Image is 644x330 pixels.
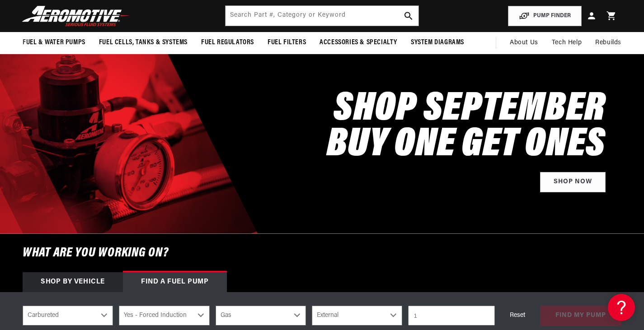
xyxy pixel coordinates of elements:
h2: SHOP SEPTEMBER BUY ONE GET ONES [327,92,606,163]
summary: Fuel Regulators [194,32,261,53]
span: System Diagrams [411,38,464,47]
span: Fuel & Water Pumps [23,38,85,47]
a: About Us [503,32,545,54]
summary: Fuel & Water Pumps [16,32,92,53]
span: Rebuilds [595,38,621,48]
button: search button [399,6,418,26]
select: CARB or EFI [23,306,113,325]
span: Fuel Filters [268,38,306,47]
select: Power Adder [119,306,209,325]
select: Fuel [216,306,306,325]
summary: System Diagrams [404,32,471,53]
span: Fuel Regulators [201,38,254,47]
summary: Tech Help [545,32,588,54]
span: Tech Help [552,38,582,48]
summary: Fuel Cells, Tanks & Systems [92,32,194,53]
div: Shop by vehicle [23,272,123,292]
a: Shop Now [540,172,606,192]
span: About Us [510,39,538,46]
button: PUMP FINDER [508,6,582,26]
input: Search by Part Number, Category or Keyword [226,6,418,26]
input: Enter Horsepower [408,306,495,325]
summary: Rebuilds [588,32,628,54]
span: Accessories & Specialty [320,38,397,47]
button: Reset [501,306,534,325]
summary: Accessories & Specialty [313,32,404,53]
img: Aeromotive [19,5,132,27]
span: Fuel Cells, Tanks & Systems [99,38,188,47]
summary: Fuel Filters [261,32,313,53]
select: Mounting [312,306,402,325]
div: Find a Fuel Pump [123,272,227,292]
